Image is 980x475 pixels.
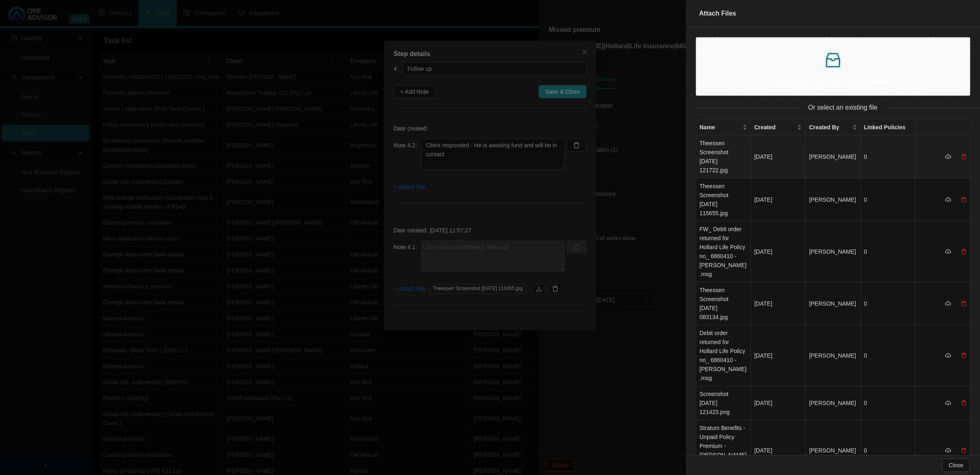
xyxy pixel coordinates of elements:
span: Close [949,461,963,470]
span: [PERSON_NAME] [809,400,856,406]
td: [DATE] [751,178,806,221]
td: 0 [861,221,915,282]
td: Theessen Screenshot [DATE] 121722.jpg [696,135,751,178]
td: Theessen Screenshot [DATE] 083134.jpg [696,282,751,325]
span: delete [961,400,967,406]
span: delete [961,301,967,306]
td: 0 [861,282,915,325]
td: [DATE] [751,135,806,178]
span: cloud-download [945,197,951,203]
span: Or select an existing file [802,102,884,113]
span: Attach Files [699,10,736,17]
td: 0 [861,325,915,386]
td: Debit order returned for Hollard Life Policy no_ 6860410 - [PERSON_NAME].msg [696,325,751,386]
span: [PERSON_NAME] [809,447,856,454]
span: delete [961,249,967,254]
span: cloud-download [945,400,951,406]
td: 0 [861,135,915,178]
span: [PERSON_NAME] [809,196,856,203]
span: inbox [823,50,843,70]
span: Name [699,123,741,132]
span: inboxDrag & drop files here or click to upload [697,38,969,95]
span: cloud-download [945,154,951,160]
th: Name [696,119,751,135]
td: Theessen Screenshot [DATE] 115655.jpg [696,178,751,221]
span: [PERSON_NAME] [809,153,856,160]
span: [PERSON_NAME] [809,248,856,255]
td: Screenshot [DATE] 121423.png [696,386,751,420]
td: 0 [861,386,915,420]
span: [PERSON_NAME] [809,352,856,359]
span: delete [961,197,967,203]
span: delete [961,448,967,453]
td: [DATE] [751,282,806,325]
span: cloud-download [945,249,951,254]
td: FW_ Debit order returned for Hollard Life Policy no_ 6860410 - [PERSON_NAME].msg [696,221,751,282]
span: delete [961,154,967,160]
span: delete [961,353,967,358]
span: cloud-download [945,353,951,358]
th: Linked Policies [861,119,915,135]
td: [DATE] [751,221,806,282]
span: [PERSON_NAME] [809,300,856,307]
td: [DATE] [751,325,806,386]
p: Drag & drop files here or click to upload [703,77,963,87]
span: cloud-download [945,448,951,453]
td: 0 [861,178,915,221]
span: Created By [809,123,850,132]
span: cloud-download [945,301,951,306]
span: Created [754,123,795,132]
th: Created By [806,119,860,135]
th: Created [751,119,806,135]
button: Close [942,459,970,472]
td: [DATE] [751,386,806,420]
